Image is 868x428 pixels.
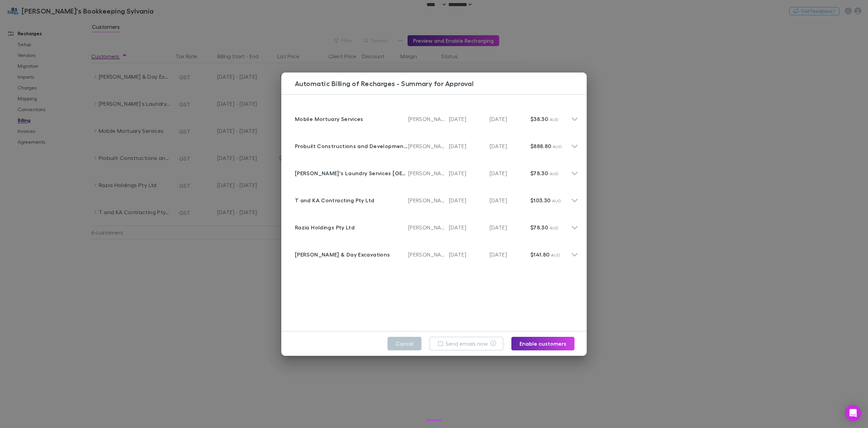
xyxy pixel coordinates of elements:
button: Send emails now [430,337,504,350]
div: Probuilt Constructions and Developments Pty Ltd[PERSON_NAME]-0006[DATE][DATE]$888.80 AUD [289,130,584,157]
p: [PERSON_NAME]-0006 [408,142,449,150]
strong: $78.30 [530,170,548,177]
div: T and KA Contracting Pty Ltd [295,196,408,204]
p: [DATE] [449,169,490,177]
p: [DATE] [449,115,490,123]
p: [DATE] [490,115,530,123]
div: Razia Holdings Pty Ltd[PERSON_NAME]-0004[DATE][DATE]$78.30 AUD [289,211,584,238]
p: [DATE] [449,250,490,259]
div: [PERSON_NAME]'s Laundry Services [GEOGRAPHIC_DATA][PERSON_NAME]-0002[DATE][DATE]$78.30 AUD [289,157,584,184]
div: Mobile Mortuary Services [295,115,408,123]
p: [PERSON_NAME]-0005 [408,250,449,259]
button: Enable customers [511,337,574,350]
span: AUD [553,144,562,149]
p: [PERSON_NAME]-0004 [408,223,449,231]
span: AUD [551,252,560,258]
p: [DATE] [490,142,530,150]
p: [DATE] [449,142,490,150]
p: [DATE] [449,223,490,231]
strong: $78.30 [530,224,548,231]
span: AUD [550,225,559,230]
label: Send emails now [446,340,488,348]
strong: $38.30 [530,116,548,122]
p: [DATE] [490,169,530,177]
div: Open Intercom Messenger [845,405,861,421]
p: [DATE] [449,196,490,204]
h3: Automatic Billing of Recharges - Summary for Approval [292,79,587,87]
div: [PERSON_NAME] & Day Excavations[PERSON_NAME]-0005[DATE][DATE]$141.80 AUD [289,238,584,265]
div: Probuilt Constructions and Developments Pty Ltd [295,142,408,150]
span: AUD [550,171,559,176]
p: [PERSON_NAME]-0002 [408,169,449,177]
strong: $141.80 [530,251,550,258]
strong: $888.80 [530,143,551,149]
p: [PERSON_NAME]-0001 [408,115,449,123]
button: Cancel [388,337,421,350]
span: AUD [552,198,561,203]
div: T and KA Contracting Pty Ltd[PERSON_NAME]-0003[DATE][DATE]$103.30 AUD [289,184,584,211]
p: [DATE] [490,223,530,231]
p: [PERSON_NAME]-0003 [408,196,449,204]
p: [DATE] [490,250,530,259]
span: AUD [550,117,559,122]
div: [PERSON_NAME]'s Laundry Services [GEOGRAPHIC_DATA] [295,169,408,177]
p: [DATE] [490,196,530,204]
strong: $103.30 [530,197,551,204]
div: [PERSON_NAME] & Day Excavations [295,250,408,259]
div: Razia Holdings Pty Ltd [295,223,408,231]
div: Mobile Mortuary Services[PERSON_NAME]-0001[DATE][DATE]$38.30 AUD [289,103,584,130]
